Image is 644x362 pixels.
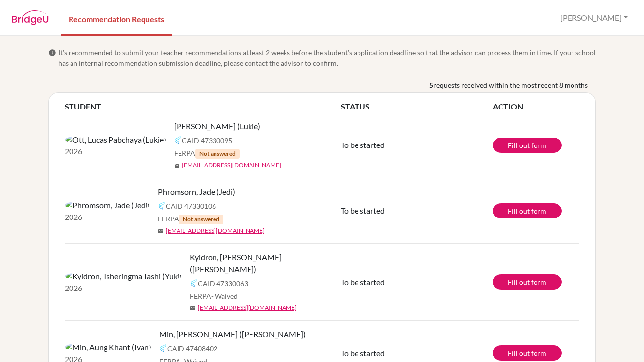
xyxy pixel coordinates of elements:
a: Fill out form [493,345,562,361]
span: Not answered [179,215,223,224]
th: ACTION [493,101,579,112]
span: Phromsorn, Jade (Jedi) [158,186,235,198]
img: Common App logo [174,136,182,144]
a: Fill out form [493,274,562,290]
a: [EMAIL_ADDRESS][DOMAIN_NAME] [182,161,281,170]
span: requests received within the most recent 8 months [433,80,588,90]
img: Ott, Lucas Pabchaya (Lukie) [65,134,166,145]
img: Kyidron, Tsheringma Tashi (Yuki) [65,270,182,282]
span: To be started [341,206,385,215]
a: [EMAIL_ADDRESS][DOMAIN_NAME] [166,226,265,235]
button: [PERSON_NAME] [556,8,632,27]
a: Fill out form [493,138,562,153]
span: - Waived [211,292,238,300]
img: BridgeU logo [12,10,49,25]
span: mail [174,163,180,169]
span: [PERSON_NAME] (Lukie) [174,120,260,132]
span: Not answered [195,149,240,159]
span: To be started [341,140,385,149]
p: 2026 [65,211,150,223]
span: FERPA [174,148,240,159]
span: CAID 47330106 [166,201,216,211]
span: mail [190,305,196,311]
span: FERPA [190,291,238,301]
a: [EMAIL_ADDRESS][DOMAIN_NAME] [198,303,297,312]
span: CAID 47330063 [198,278,248,289]
img: Min, Aung Khant (Ivan) [65,341,151,353]
span: CAID 47330095 [182,135,232,145]
span: mail [158,228,164,234]
th: STATUS [341,101,493,112]
img: Common App logo [159,344,167,352]
span: It’s recommended to submit your teacher recommendations at least 2 weeks before the student’s app... [58,47,596,68]
a: Fill out form [493,203,562,218]
img: Common App logo [190,279,198,287]
span: Min, [PERSON_NAME] ([PERSON_NAME]) [159,328,306,340]
span: CAID 47408402 [167,343,217,354]
img: Phromsorn, Jade (Jedi) [65,199,150,211]
span: info [48,49,56,57]
span: FERPA [158,214,223,224]
th: STUDENT [65,101,341,112]
a: Recommendation Requests [61,1,172,36]
p: 2026 [65,282,182,294]
p: 2026 [65,145,166,157]
span: To be started [341,277,385,287]
span: Kyidron, [PERSON_NAME] ([PERSON_NAME]) [190,252,348,275]
b: 5 [429,80,433,90]
img: Common App logo [158,202,166,210]
span: To be started [341,348,385,358]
